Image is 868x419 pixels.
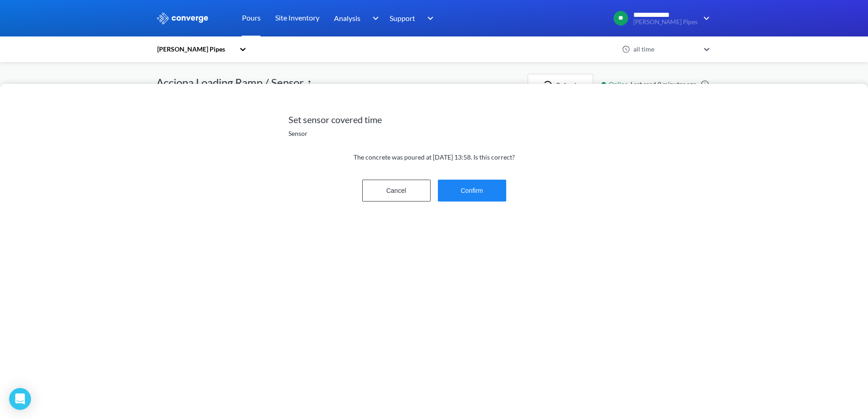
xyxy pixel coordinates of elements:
div: Open Intercom Messenger [9,388,31,410]
span: Analysis [334,12,360,24]
img: logo_ewhite.svg [156,12,209,24]
img: downArrow.svg [366,13,381,24]
h2: Set sensor covered time [288,114,580,125]
img: downArrow.svg [698,13,712,24]
p: The concrete was poured at [DATE] 13:58. Is this correct? [288,145,580,170]
button: Confirm [438,180,506,202]
span: [PERSON_NAME] Pipes [633,19,698,26]
span: Support [390,12,415,24]
button: Cancel [362,180,431,202]
img: downArrow.svg [421,13,436,24]
span: Sensor [288,129,308,139]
